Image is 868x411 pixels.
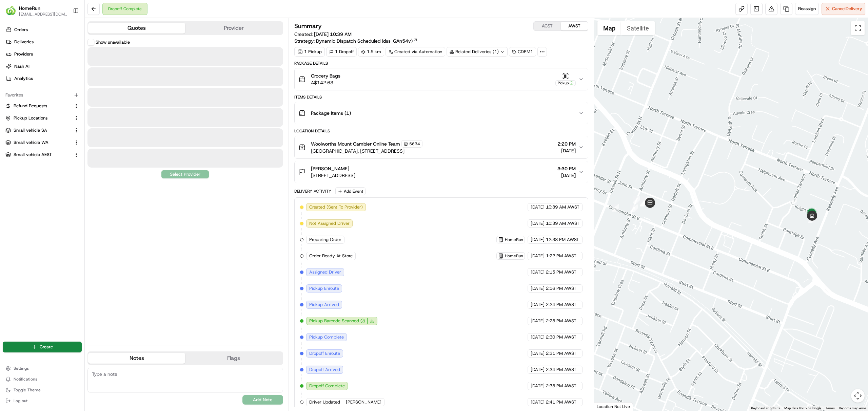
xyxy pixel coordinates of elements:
[790,198,797,205] div: 9
[295,161,588,183] button: [PERSON_NAME][STREET_ADDRESS]3:30 PM[DATE]
[309,302,339,308] span: Pickup Arrived
[31,72,93,77] div: We're available if you need us!
[56,124,59,129] span: •
[311,165,349,172] span: [PERSON_NAME]
[5,139,71,146] a: Small vehicle WA
[294,94,588,100] div: Items Details
[14,152,52,158] span: Knowledge Base
[14,75,33,82] span: Analytics
[531,399,545,405] span: [DATE]
[546,237,579,243] span: 12:38 PM AWST
[555,73,576,86] button: Pickup
[531,383,545,389] span: [DATE]
[48,168,82,173] a: Powered byPylon
[597,21,621,35] button: Show street map
[557,147,576,154] span: [DATE]
[88,23,185,34] button: Quotes
[546,220,579,226] span: 10:39 AM AWST
[309,285,339,291] span: Pickup Enroute
[3,374,82,384] button: Notifications
[851,21,865,35] button: Toggle fullscreen view
[4,149,55,161] a: 📗Knowledge Base
[60,124,74,129] span: [DATE]
[531,237,545,243] span: [DATE]
[7,7,20,21] img: Nash
[295,136,588,158] button: Woolworths Mount Gambier Online Team5634[GEOGRAPHIC_DATA], [STREET_ADDRESS]2:20 PM[DATE]
[311,79,340,86] span: A$142.63
[7,27,123,38] p: Welcome 👋
[3,90,82,101] div: Favorites
[3,137,82,148] button: Small vehicle WA
[3,73,84,84] a: Analytics
[3,396,82,406] button: Log out
[3,37,84,47] a: Deliveries
[546,399,576,405] span: 2:41 PM AWST
[67,168,82,173] span: Pylon
[314,31,352,37] span: [DATE] 10:39 AM
[14,398,27,404] span: Log out
[531,318,545,324] span: [DATE]
[531,285,545,291] span: [DATE]
[546,367,576,373] span: 2:34 PM AWST
[294,31,352,38] span: Created:
[531,253,545,259] span: [DATE]
[531,302,545,308] span: [DATE]
[309,204,363,210] span: Created (Sent To Provider)
[309,237,341,243] span: Preparing Order
[309,383,345,389] span: Dropoff Complete
[96,39,130,45] label: Show unavailable
[557,140,576,147] span: 2:20 PM
[3,61,84,72] a: Nash AI
[641,196,649,204] div: 5
[447,47,508,57] div: Related Deliveries (1)
[309,269,341,275] span: Assigned Driver
[19,5,40,12] button: HomeRun
[832,6,862,12] span: Cancel Delivery
[309,318,365,324] button: Pickup Barcode Scanned
[294,38,418,44] div: Strategy:
[505,253,523,259] span: HomeRun
[531,334,545,340] span: [DATE]
[14,65,26,77] img: 4281594248423_2fcf9dad9f2a874258b8_72.png
[555,80,576,86] div: Pickup
[633,196,640,203] div: 4
[60,105,74,111] span: [DATE]
[56,105,59,111] span: •
[309,253,353,259] span: Order Ready At Store
[505,237,523,242] span: HomeRun
[612,204,619,212] div: 3
[822,3,865,15] button: CancelDelivery
[294,128,588,134] div: Location Details
[5,103,71,109] a: Refund Requests
[640,198,648,206] div: 7
[358,47,384,57] div: 1.5 km
[531,220,545,226] span: [DATE]
[851,389,865,403] button: Map camera controls
[115,67,123,75] button: Start new chat
[5,115,71,121] a: Pickup Locations
[185,23,282,34] button: Provider
[14,139,48,146] span: Small vehicle WA
[534,22,561,30] button: ACST
[7,99,18,110] img: Masood Aslam
[594,402,633,411] div: Location Not Live
[19,12,67,17] button: [EMAIL_ADDRESS][DOMAIN_NAME]
[596,402,618,411] a: Open this area in Google Maps (opens a new window)
[309,350,340,356] span: Dropoff Enroute
[14,387,41,393] span: Toggle Theme
[295,68,588,90] button: Grocery BagsA$142.63Pickup
[5,127,71,133] a: Small vehicle SA
[825,406,835,410] a: Terms
[14,63,29,69] span: Nash AI
[839,406,866,410] a: Report a map error
[546,383,576,389] span: 2:38 PM AWST
[546,269,576,275] span: 2:15 PM AWST
[386,47,445,57] div: Created via Automation
[546,302,576,308] span: 2:24 PM AWST
[409,141,420,147] span: 5634
[57,152,63,158] div: 💻
[546,285,576,291] span: 2:16 PM AWST
[557,165,576,172] span: 3:30 PM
